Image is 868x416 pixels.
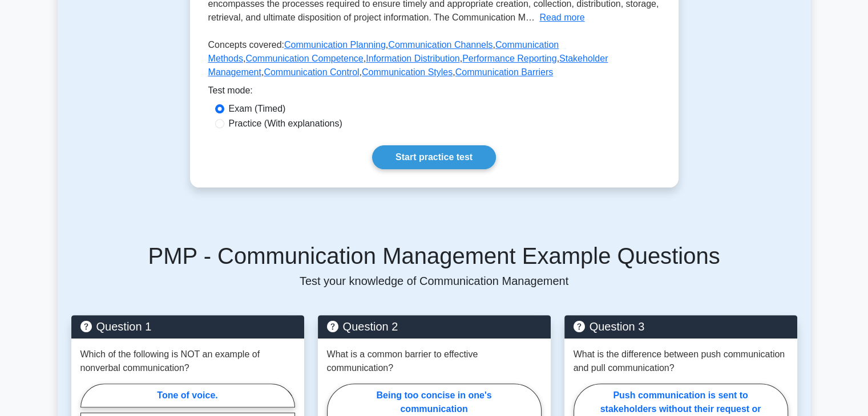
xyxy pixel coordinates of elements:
[539,11,584,25] button: Read more
[574,320,788,333] h5: Question 3
[372,145,496,169] a: Start practice test
[80,384,295,407] label: Tone of voice.
[245,54,363,63] a: Communication Competence
[574,348,788,375] p: What is the difference between push communication and pull communication?
[229,117,342,130] label: Practice (With explanations)
[284,40,386,50] a: Communication Planning
[366,54,460,63] a: Information Distribution
[455,67,554,77] a: Communication Barriers
[327,320,542,333] h5: Question 2
[71,274,797,288] p: Test your knowledge of Communication Management
[208,84,660,102] div: Test mode:
[80,348,295,375] p: Which of the following is NOT an example of nonverbal communication?
[462,54,556,63] a: Performance Reporting
[80,320,295,333] h5: Question 1
[388,40,492,50] a: Communication Channels
[264,67,359,77] a: Communication Control
[229,102,286,116] label: Exam (Timed)
[362,67,453,77] a: Communication Styles
[327,348,542,375] p: What is a common barrier to effective communication?
[71,242,797,270] h5: PMP - Communication Management Example Questions
[208,38,660,84] p: Concepts covered: , , , , , , , , ,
